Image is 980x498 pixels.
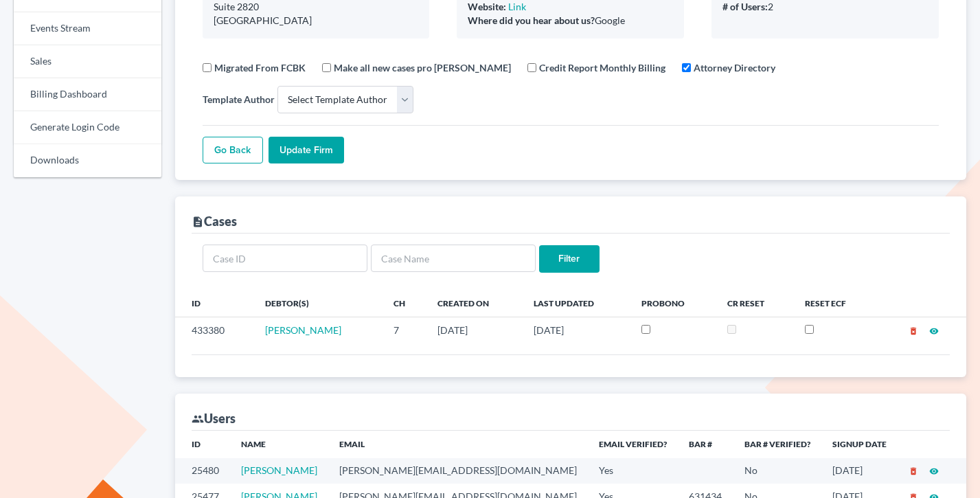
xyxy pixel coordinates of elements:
th: ID [175,431,230,458]
label: Credit Report Monthly Billing [539,60,665,75]
b: Website: [468,1,506,12]
th: Email Verified? [588,431,678,458]
label: Template Author [203,92,275,106]
td: [PERSON_NAME][EMAIL_ADDRESS][DOMAIN_NAME] [328,458,588,484]
label: Make all new cases pro [PERSON_NAME] [334,60,511,75]
a: [PERSON_NAME] [265,324,341,336]
b: Where did you hear about us? [468,14,595,26]
div: [GEOGRAPHIC_DATA] [214,14,419,27]
a: delete_forever [909,324,918,336]
i: group [192,413,204,425]
div: Cases [192,213,237,229]
th: Last Updated [523,289,630,317]
i: delete_forever [909,326,918,336]
label: Attorney Directory [694,60,775,75]
a: [PERSON_NAME] [241,464,317,476]
input: Case Name [371,245,536,272]
i: description [192,216,204,228]
th: Reset ECF [794,289,876,317]
a: delete_forever [909,464,918,476]
th: ProBono [630,289,716,317]
i: visibility [929,466,939,476]
th: Ch [383,289,426,317]
a: Events Stream [14,12,161,45]
div: Users [192,410,236,427]
td: [DATE] [821,458,898,484]
a: visibility [929,324,939,336]
div: Google [468,14,673,27]
label: Migrated From FCBK [214,60,306,75]
th: Signup Date [821,431,898,458]
th: Bar # Verified? [733,431,821,458]
a: Go Back [203,137,263,164]
th: Created On [426,289,523,317]
th: Bar # [678,431,733,458]
input: Filter [539,245,600,273]
td: 7 [383,317,426,343]
td: [DATE] [523,317,630,343]
td: 433380 [175,317,254,343]
th: CR Reset [716,289,794,317]
td: [DATE] [426,317,523,343]
td: No [733,458,821,484]
th: Name [230,431,328,458]
a: Billing Dashboard [14,78,161,111]
i: delete_forever [909,466,918,476]
a: visibility [929,464,939,476]
b: # of Users: [722,1,768,12]
a: Link [508,1,526,12]
th: ID [175,289,254,317]
a: Sales [14,45,161,78]
input: Case ID [203,245,367,272]
a: Generate Login Code [14,111,161,144]
th: Email [328,431,588,458]
td: 25480 [175,458,230,484]
input: Update Firm [269,137,344,164]
a: Downloads [14,144,161,177]
i: visibility [929,326,939,336]
th: Debtor(s) [254,289,383,317]
td: Yes [588,458,678,484]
